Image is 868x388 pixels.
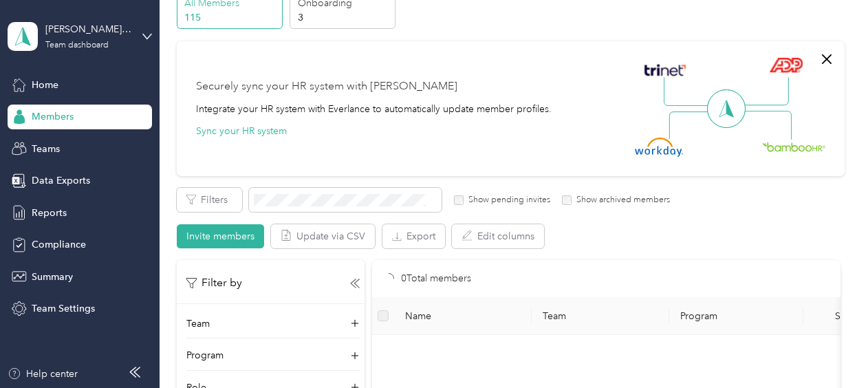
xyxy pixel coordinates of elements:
div: [PERSON_NAME] FIT [45,22,131,36]
span: Home [32,78,58,92]
span: Reports [32,206,67,220]
img: BambooHR [762,142,825,151]
img: ADP [769,57,803,73]
p: Program [186,348,224,363]
button: Invite members [177,224,264,248]
span: Name [405,310,521,322]
p: Team [186,316,210,331]
div: Team dashboard [45,41,109,50]
th: Name [394,297,532,335]
span: Summary [32,270,73,284]
span: Compliance [32,237,86,252]
th: Program [669,297,803,335]
label: Show pending invites [464,194,550,206]
button: Help center [8,367,78,381]
button: Edit columns [452,224,544,248]
button: Sync your HR system [196,124,287,138]
p: 0 Total members [401,271,471,286]
span: Team Settings [32,301,95,316]
label: Show archived members [572,194,670,206]
button: Filters [177,188,242,212]
img: Trinet [641,61,689,80]
img: Line Right Down [744,111,792,140]
p: 3 [298,10,391,25]
span: Data Exports [32,173,90,188]
span: Teams [32,142,60,156]
img: Line Left Up [664,77,712,107]
img: Line Left Down [669,111,717,139]
span: Members [32,109,74,124]
div: Securely sync your HR system with [PERSON_NAME] [196,78,457,95]
img: Workday [635,138,683,157]
p: 115 [184,10,278,25]
button: Export [382,224,445,248]
p: Filter by [186,274,242,292]
iframe: Everlance-gr Chat Button Frame [791,311,868,388]
img: Line Right Up [741,77,789,106]
th: Team [532,297,669,335]
button: Update via CSV [271,224,375,248]
div: Integrate your HR system with Everlance to automatically update member profiles. [196,102,552,116]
